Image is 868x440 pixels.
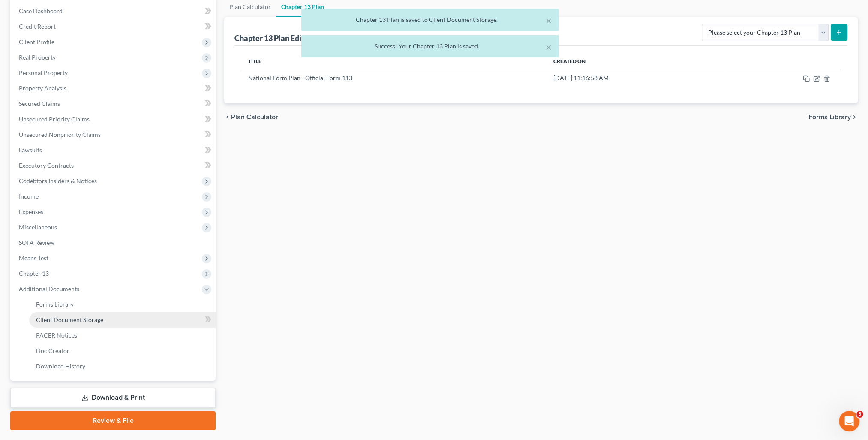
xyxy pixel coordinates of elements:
[546,15,552,26] button: ×
[19,115,90,123] span: Unsecured Priority Claims
[12,158,216,173] a: Executory Contracts
[29,328,216,343] a: PACER Notices
[10,388,216,408] a: Download & Print
[19,84,66,92] span: Property Analysis
[808,114,851,121] span: Forms Library
[851,114,858,121] i: chevron_right
[19,270,49,277] span: Chapter 13
[36,347,69,354] span: Doc Creator
[19,285,79,292] span: Additional Documents
[12,112,216,127] a: Unsecured Priority Claims
[839,411,859,431] iframe: Intercom live chat
[12,81,216,96] a: Property Analysis
[36,332,77,339] span: PACER Notices
[19,146,42,154] span: Lawsuits
[19,254,48,262] span: Means Test
[856,411,863,418] span: 3
[19,131,101,138] span: Unsecured Nonpriority Claims
[224,114,278,121] button: chevron_left Plan Calculator
[547,70,725,86] td: [DATE] 11:16:58 AM
[12,96,216,112] a: Secured Claims
[808,114,858,121] button: Forms Library chevron_right
[19,100,60,107] span: Secured Claims
[19,7,63,15] span: Case Dashboard
[29,312,216,328] a: Client Document Storage
[19,239,54,246] span: SOFA Review
[19,193,39,200] span: Income
[10,411,216,430] a: Review & File
[12,3,216,19] a: Case Dashboard
[19,223,57,231] span: Miscellaneous
[224,114,231,121] i: chevron_left
[36,301,74,308] span: Forms Library
[12,142,216,158] a: Lawsuits
[29,297,216,312] a: Forms Library
[29,343,216,359] a: Doc Creator
[241,70,547,86] td: National Form Plan - Official Form 113
[19,69,68,76] span: Personal Property
[308,15,552,24] div: Chapter 13 Plan is saved to Client Document Storage.
[19,208,43,215] span: Expenses
[231,114,278,121] span: Plan Calculator
[12,127,216,142] a: Unsecured Nonpriority Claims
[308,42,552,51] div: Success! Your Chapter 13 Plan is saved.
[546,42,552,52] button: ×
[19,162,74,169] span: Executory Contracts
[29,359,216,374] a: Download History
[36,316,103,323] span: Client Document Storage
[19,177,97,184] span: Codebtors Insiders & Notices
[12,235,216,250] a: SOFA Review
[36,362,85,370] span: Download History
